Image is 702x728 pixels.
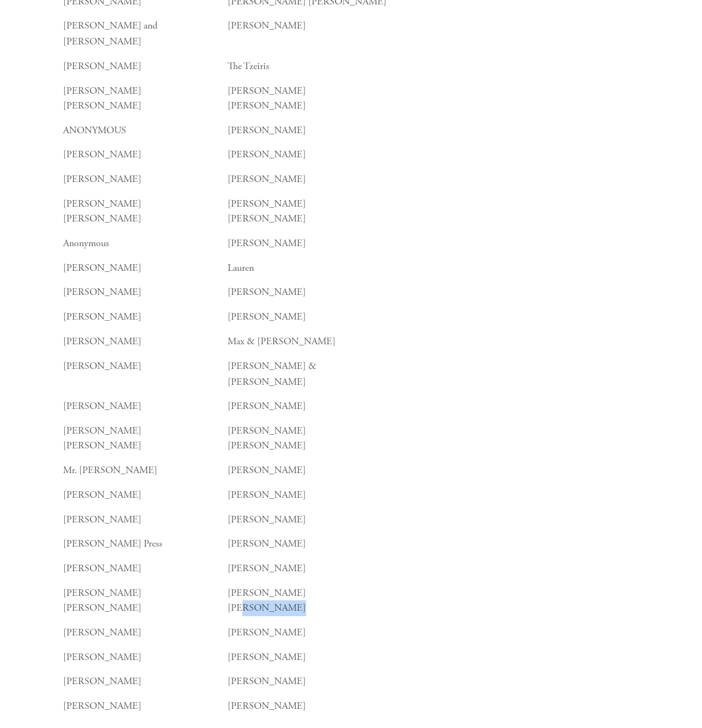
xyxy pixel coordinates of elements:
[63,487,228,503] p: [PERSON_NAME]
[63,123,228,139] p: ANONYMOUS
[63,98,228,114] p: [PERSON_NAME]
[228,439,306,452] span: [PERSON_NAME]
[228,260,392,276] p: Lauren
[63,197,141,210] span: [PERSON_NAME]
[228,698,392,714] p: [PERSON_NAME]
[63,674,228,690] p: [PERSON_NAME]
[63,600,228,616] p: [PERSON_NAME]
[63,172,228,187] p: [PERSON_NAME]
[63,84,141,97] span: [PERSON_NAME]
[228,561,392,577] p: [PERSON_NAME]
[63,309,228,325] p: [PERSON_NAME]
[228,172,392,187] p: [PERSON_NAME]
[63,699,141,712] span: [PERSON_NAME]
[228,399,392,414] p: [PERSON_NAME]
[63,536,228,552] p: [PERSON_NAME] Press
[63,512,228,528] p: [PERSON_NAME]
[228,536,392,552] p: [PERSON_NAME]
[228,512,392,528] p: [PERSON_NAME]
[228,626,306,639] span: [PERSON_NAME]
[228,59,392,75] p: The Tzeiris
[63,211,228,227] p: [PERSON_NAME]
[228,334,392,350] p: Max & [PERSON_NAME]
[228,359,392,390] p: [PERSON_NAME] & [PERSON_NAME]
[63,260,228,276] p: [PERSON_NAME]
[228,650,392,666] p: [PERSON_NAME]
[63,148,141,161] span: [PERSON_NAME]
[228,236,392,252] p: [PERSON_NAME]
[63,285,228,300] p: [PERSON_NAME]
[228,84,306,97] span: [PERSON_NAME]
[63,18,228,50] p: [PERSON_NAME] and [PERSON_NAME]
[63,464,157,476] span: Mr. [PERSON_NAME]
[228,309,392,325] p: [PERSON_NAME]
[63,236,228,252] p: Anonymous
[228,424,306,437] span: [PERSON_NAME]
[63,334,228,350] p: [PERSON_NAME]
[228,487,392,503] p: [PERSON_NAME]
[228,147,392,163] p: [PERSON_NAME]
[63,359,228,374] p: [PERSON_NAME]
[63,587,141,599] span: [PERSON_NAME]
[228,600,392,616] p: [PERSON_NAME]
[228,285,392,300] p: [PERSON_NAME]
[63,59,228,75] p: [PERSON_NAME]
[228,98,392,114] p: [PERSON_NAME]
[228,18,392,34] p: [PERSON_NAME]
[228,211,392,227] p: [PERSON_NAME]
[63,424,141,437] span: [PERSON_NAME]
[63,438,228,454] p: [PERSON_NAME]
[228,674,392,690] p: [PERSON_NAME]
[228,587,306,599] span: [PERSON_NAME]
[228,123,392,139] p: [PERSON_NAME]
[63,399,228,414] p: [PERSON_NAME]
[63,625,228,641] p: [PERSON_NAME]
[63,562,141,575] span: [PERSON_NAME]
[228,197,306,210] span: [PERSON_NAME]
[63,650,228,666] p: [PERSON_NAME]
[228,463,392,479] p: [PERSON_NAME]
